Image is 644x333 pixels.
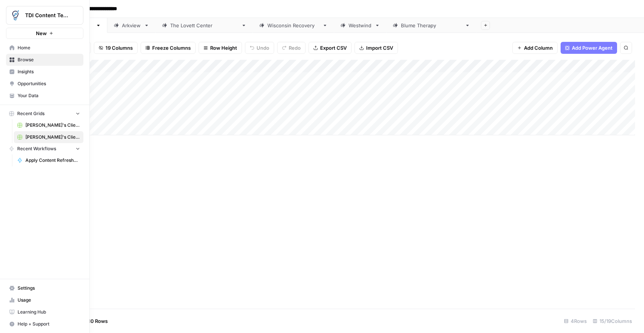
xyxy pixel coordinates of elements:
div: Arkview [122,22,141,29]
div: The [PERSON_NAME] Center [170,22,238,29]
div: [PERSON_NAME] Therapy [401,22,462,29]
span: Learning Hub [18,309,80,315]
button: 19 Columns [94,42,138,54]
span: New [36,30,47,37]
span: Row Height [210,44,237,52]
a: Insights [6,66,83,78]
a: Opportunities [6,78,83,90]
a: Arkview [107,18,156,33]
span: Your Data [18,92,80,99]
a: Apply Content Refresher Brief [14,154,83,166]
a: Settings [6,282,83,294]
span: Recent Workflows [17,145,56,152]
span: Import CSV [366,44,393,52]
button: Freeze Columns [141,42,196,54]
span: Opportunities [18,80,80,87]
button: Recent Grids [6,108,83,119]
span: Apply Content Refresher Brief [25,157,80,164]
button: Export CSV [309,42,352,54]
img: TDI Content Team Logo [9,9,22,22]
span: Settings [18,285,80,292]
div: 4 Rows [561,315,590,327]
button: Help + Support [6,318,83,330]
button: Import CSV [355,42,398,54]
span: Add Power Agent [572,44,613,52]
a: Usage [6,294,83,306]
a: [PERSON_NAME]'s Clients - New Content [14,131,83,143]
div: Westwind [349,22,372,29]
button: Add Power Agent [561,42,617,54]
a: Browse [6,54,83,66]
button: New [6,28,83,39]
span: Recent Grids [17,110,45,117]
span: Add Column [524,44,553,52]
span: Freeze Columns [152,44,191,52]
span: Browse [18,56,80,63]
button: Recent Workflows [6,143,83,154]
span: Undo [257,44,269,52]
button: Undo [245,42,274,54]
a: Your Data [6,90,83,102]
div: [US_STATE] Recovery [267,22,319,29]
div: 15/19 Columns [590,315,635,327]
button: Workspace: TDI Content Team [6,6,83,25]
span: [PERSON_NAME]'s Clients - New Content [25,134,80,141]
span: Add 10 Rows [78,317,108,325]
button: Row Height [199,42,242,54]
span: Insights [18,68,80,75]
span: Help + Support [18,321,80,327]
span: Usage [18,297,80,303]
button: Redo [277,42,306,54]
span: 19 Columns [105,44,133,52]
span: TDI Content Team [25,12,70,19]
a: Home [6,42,83,54]
span: Export CSV [320,44,347,52]
a: Learning Hub [6,306,83,318]
span: [PERSON_NAME]'s Clients - Optimizing Content [25,122,80,129]
a: [US_STATE] Recovery [253,18,334,33]
a: Westwind [334,18,386,33]
a: [PERSON_NAME] Therapy [386,18,476,33]
span: Redo [289,44,301,52]
a: [PERSON_NAME]'s Clients - Optimizing Content [14,119,83,131]
span: Home [18,44,80,51]
button: Add Column [512,42,558,54]
a: The [PERSON_NAME] Center [156,18,253,33]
